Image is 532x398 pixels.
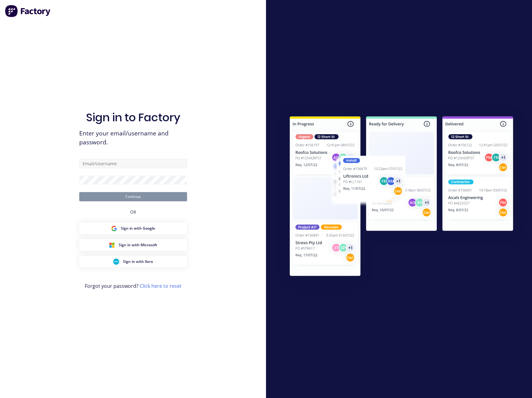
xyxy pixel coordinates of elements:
[85,282,182,290] span: Forgot your password?
[86,111,180,124] h1: Sign in to Factory
[111,225,117,231] img: Google Sign in
[130,201,136,223] div: OR
[79,192,187,201] button: Continue
[119,242,157,248] span: Sign in with Microsoft
[79,129,187,147] span: Enter your email/username and password.
[5,5,51,17] img: Factory
[109,242,115,248] img: Microsoft Sign in
[79,256,187,267] button: Xero Sign inSign in with Xero
[121,226,155,231] span: Sign in with Google
[79,239,187,251] button: Microsoft Sign inSign in with Microsoft
[79,159,187,168] input: Email/Username
[79,223,187,234] button: Google Sign inSign in with Google
[140,283,182,289] a: Click here to reset
[113,259,119,265] img: Xero Sign in
[276,104,527,291] img: Sign in
[123,259,153,264] span: Sign in with Xero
